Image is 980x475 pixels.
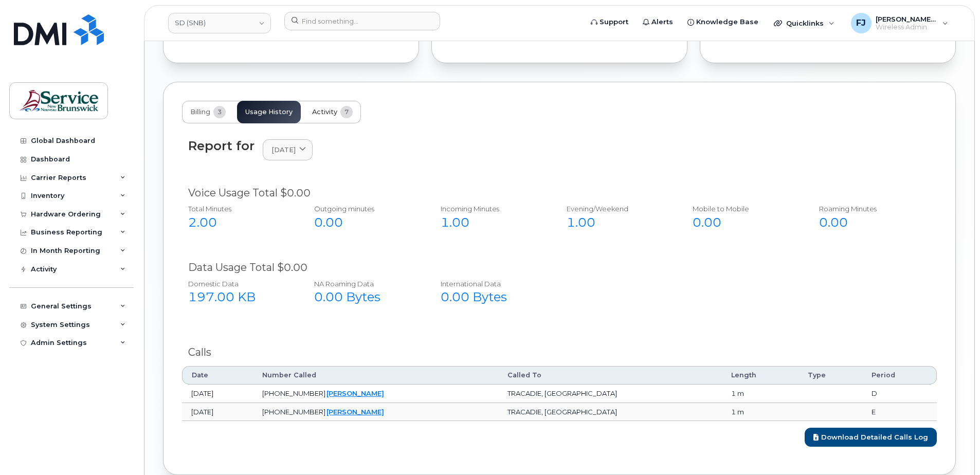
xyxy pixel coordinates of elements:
[188,204,292,214] div: Total Minutes
[188,288,292,306] div: 197.00 KB
[188,279,292,289] div: Domestic Data
[182,403,253,422] td: [DATE]
[798,366,862,385] th: Type
[213,106,226,118] span: 3
[862,403,937,422] td: E
[326,408,384,416] a: [PERSON_NAME]
[680,12,766,32] a: Knowledge Base
[314,204,418,214] div: Outgoing minutes
[876,15,937,23] span: [PERSON_NAME] (SNB)
[441,204,544,214] div: Incoming Minutes
[253,366,498,385] th: Number Called
[786,19,824,27] span: Quicklinks
[188,345,931,360] div: Calls
[188,260,931,275] div: Data Usage Total $0.00
[584,12,636,32] a: Support
[312,108,337,116] span: Activity
[188,139,255,153] div: Report for
[188,186,931,200] div: Voice Usage Total $0.00
[271,145,296,155] span: [DATE]
[651,17,673,27] span: Alerts
[844,13,955,33] div: Fougere, Jonathan (SNB)
[862,366,937,385] th: Period
[314,214,418,231] div: 0.00
[819,204,922,214] div: Roaming Minutes
[263,139,313,160] a: [DATE]
[441,214,544,231] div: 1.00
[722,385,798,403] td: 1 m
[567,214,670,231] div: 1.00
[182,366,253,385] th: Date
[168,13,271,33] a: SD (SNB)
[188,214,292,231] div: 2.00
[441,288,544,306] div: 0.00 Bytes
[182,385,253,403] td: [DATE]
[862,385,937,403] td: D
[876,23,937,31] span: Wireless Admin
[190,108,210,116] span: Billing
[262,408,325,416] span: [PHONE_NUMBER]
[314,288,418,306] div: 0.00 Bytes
[498,403,722,422] td: TRACADIE, [GEOGRAPHIC_DATA]
[819,214,922,231] div: 0.00
[284,12,440,30] input: Find something...
[326,389,384,397] a: [PERSON_NAME]
[767,13,842,33] div: Quicklinks
[498,385,722,403] td: TRACADIE, [GEOGRAPHIC_DATA]
[805,428,937,447] a: Download Detailed Calls Log
[636,12,680,32] a: Alerts
[693,204,796,214] div: Mobile to Mobile
[498,366,722,385] th: Called To
[722,366,798,385] th: Length
[262,389,325,397] span: [PHONE_NUMBER]
[693,214,796,231] div: 0.00
[722,403,798,422] td: 1 m
[600,17,628,27] span: Support
[340,106,353,118] span: 7
[314,279,418,289] div: NA Roaming Data
[567,204,670,214] div: Evening/Weekend
[441,279,544,289] div: International Data
[856,17,866,29] span: FJ
[696,17,758,27] span: Knowledge Base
